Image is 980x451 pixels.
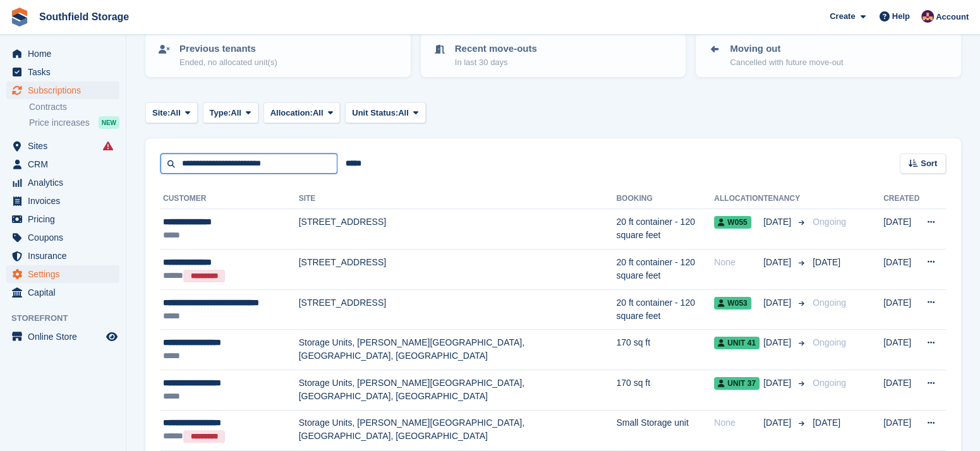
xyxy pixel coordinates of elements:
[179,42,277,56] p: Previous tenants
[6,284,119,301] a: menu
[763,296,794,310] span: [DATE]
[103,141,113,151] i: Smart entry sync failures have occurred
[145,102,198,123] button: Site: All
[6,63,119,81] a: menu
[616,189,714,209] th: Booking
[299,410,617,450] td: Storage Units, [PERSON_NAME][GEOGRAPHIC_DATA], [GEOGRAPHIC_DATA], [GEOGRAPHIC_DATA]
[763,416,794,430] span: [DATE]
[6,229,119,246] a: menu
[6,192,119,210] a: menu
[299,189,617,209] th: Site
[714,189,763,209] th: Allocation
[28,63,104,81] span: Tasks
[34,6,134,27] a: Southfield Storage
[179,56,277,69] p: Ended, no allocated unit(s)
[99,116,119,129] div: NEW
[160,189,299,209] th: Customer
[6,328,119,346] a: menu
[763,256,794,269] span: [DATE]
[6,247,119,265] a: menu
[616,209,714,250] td: 20 ft container - 120 square feet
[883,410,919,450] td: [DATE]
[170,107,181,119] span: All
[730,56,843,69] p: Cancelled with future move-out
[883,330,919,370] td: [DATE]
[28,81,104,99] span: Subscriptions
[345,102,425,123] button: Unit Status: All
[28,155,104,173] span: CRM
[813,298,846,308] span: Ongoing
[299,330,617,370] td: Storage Units, [PERSON_NAME][GEOGRAPHIC_DATA], [GEOGRAPHIC_DATA], [GEOGRAPHIC_DATA]
[28,229,104,246] span: Coupons
[616,330,714,370] td: 170 sq ft
[697,34,960,76] a: Moving out Cancelled with future move-out
[28,192,104,210] span: Invoices
[714,337,759,349] span: Unit 41
[830,10,855,23] span: Create
[6,174,119,191] a: menu
[263,102,341,123] button: Allocation: All
[455,56,537,69] p: In last 30 days
[883,289,919,330] td: [DATE]
[892,10,910,23] span: Help
[28,328,104,346] span: Online Store
[714,216,751,229] span: W055
[270,107,313,119] span: Allocation:
[714,416,763,430] div: None
[6,137,119,155] a: menu
[730,42,843,56] p: Moving out
[6,81,119,99] a: menu
[616,370,714,410] td: 170 sq ft
[152,107,170,119] span: Site:
[28,247,104,265] span: Insurance
[813,217,846,227] span: Ongoing
[813,418,840,428] span: [DATE]
[714,297,751,310] span: W053
[104,329,119,344] a: Preview store
[299,249,617,289] td: [STREET_ADDRESS]
[883,209,919,250] td: [DATE]
[29,117,90,129] span: Price increases
[352,107,398,119] span: Unit Status:
[6,265,119,283] a: menu
[6,210,119,228] a: menu
[6,155,119,173] a: menu
[763,189,808,209] th: Tenancy
[455,42,537,56] p: Recent move-outs
[28,284,104,301] span: Capital
[883,189,919,209] th: Created
[813,337,846,347] span: Ongoing
[763,336,794,349] span: [DATE]
[883,249,919,289] td: [DATE]
[147,34,409,76] a: Previous tenants Ended, no allocated unit(s)
[763,215,794,229] span: [DATE]
[714,377,759,390] span: Unit 37
[616,410,714,450] td: Small Storage unit
[203,102,258,123] button: Type: All
[28,174,104,191] span: Analytics
[813,378,846,388] span: Ongoing
[714,256,763,269] div: None
[921,10,934,23] img: Sharon Law
[398,107,409,119] span: All
[616,289,714,330] td: 20 ft container - 120 square feet
[936,11,969,23] span: Account
[313,107,324,119] span: All
[28,265,104,283] span: Settings
[231,107,241,119] span: All
[883,370,919,410] td: [DATE]
[299,289,617,330] td: [STREET_ADDRESS]
[28,45,104,63] span: Home
[210,107,231,119] span: Type:
[29,116,119,129] a: Price increases NEW
[921,157,937,170] span: Sort
[763,376,794,390] span: [DATE]
[6,45,119,63] a: menu
[10,8,29,27] img: stora-icon-8386f47178a22dfd0bd8f6a31ec36ba5ce8667c1dd55bd0f319d3a0aa187defe.svg
[299,370,617,410] td: Storage Units, [PERSON_NAME][GEOGRAPHIC_DATA], [GEOGRAPHIC_DATA], [GEOGRAPHIC_DATA]
[28,137,104,155] span: Sites
[813,257,840,267] span: [DATE]
[28,210,104,228] span: Pricing
[299,209,617,250] td: [STREET_ADDRESS]
[29,101,119,113] a: Contracts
